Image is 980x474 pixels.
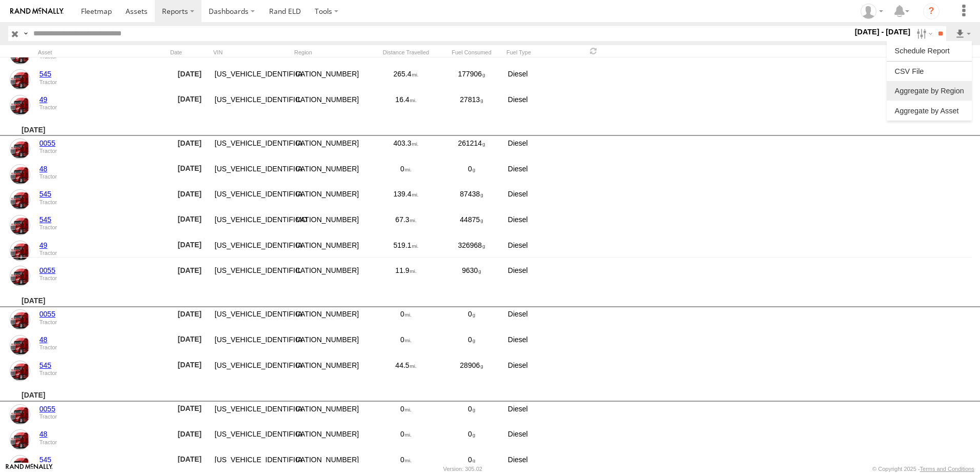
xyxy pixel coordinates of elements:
[441,428,502,452] div: 0
[294,163,371,186] div: IA
[170,359,209,383] div: [DATE]
[39,455,165,464] a: 545
[213,308,290,332] div: [US_VEHICLE_IDENTIFICATION_NUMBER]
[506,68,583,92] div: Diesel
[213,93,290,117] div: [US_VEHICLE_IDENTIFICATION_NUMBER]
[39,309,165,319] a: 0055
[375,264,437,288] div: 11.9
[294,333,371,357] div: IA
[170,213,209,237] div: [DATE]
[39,361,165,370] a: 545
[294,68,371,92] div: IA
[506,428,583,452] div: Diesel
[22,26,30,41] label: Search Query
[170,308,209,332] div: [DATE]
[39,241,165,250] a: 49
[441,213,502,237] div: 44875
[375,428,437,452] div: 0
[506,333,583,357] div: Diesel
[213,163,290,186] div: [US_VEHICLE_IDENTIFICATION_NUMBER]
[294,308,371,332] div: IA
[170,239,209,263] div: [DATE]
[294,93,371,117] div: IL
[39,370,165,376] div: Tractor
[441,239,502,263] div: 326968
[39,319,165,325] div: Tractor
[39,344,165,350] div: Tractor
[170,264,209,288] div: [DATE]
[375,188,437,212] div: 139.4
[39,164,165,173] a: 48
[443,466,482,472] div: Version: 305.02
[39,429,165,439] a: 48
[506,188,583,212] div: Diesel
[294,403,371,426] div: IA
[375,308,437,332] div: 0
[441,359,502,383] div: 28906
[39,104,165,110] div: Tractor
[891,43,968,58] label: Schedule Mileage Report - Region Distance Driven
[375,239,437,263] div: 519.1
[170,333,209,357] div: [DATE]
[506,93,583,117] div: Diesel
[294,239,371,263] div: IA
[923,3,940,19] i: ?
[213,403,290,426] div: [US_VEHICLE_IDENTIFICATION_NUMBER]
[213,428,290,452] div: [US_VEHICLE_IDENTIFICATION_NUMBER]
[213,264,290,288] div: [US_VEHICLE_IDENTIFICATION_NUMBER]
[213,188,290,212] div: [US_VEHICLE_IDENTIFICATION_NUMBER]
[10,8,64,15] img: rand-logo.svg
[39,69,165,78] a: 545
[872,466,974,472] div: © Copyright 2025 -
[441,308,502,332] div: 0
[213,68,290,92] div: [US_VEHICLE_IDENTIFICATION_NUMBER]
[294,137,371,161] div: IA
[506,239,583,263] div: Diesel
[39,413,165,420] div: Tractor
[506,403,583,426] div: Diesel
[375,137,437,161] div: 403.3
[6,464,53,474] a: Visit our Website
[39,79,165,85] div: Tractor
[375,163,437,186] div: 0
[39,404,165,413] a: 0055
[39,275,165,281] div: Tractor
[213,213,290,237] div: [US_VEHICLE_IDENTIFICATION_NUMBER]
[170,93,209,117] div: [DATE]
[506,163,583,186] div: Diesel
[441,188,502,212] div: 87438
[39,95,165,104] a: 49
[294,428,371,452] div: IA
[39,439,165,445] div: Tractor
[213,359,290,383] div: [US_VEHICLE_IDENTIFICATION_NUMBER]
[39,335,165,344] a: 48
[587,46,600,56] span: Refresh
[39,189,165,199] a: 545
[375,403,437,426] div: 0
[441,68,502,92] div: 177906
[853,26,913,37] label: [DATE] - [DATE]
[170,163,209,186] div: [DATE]
[294,359,371,383] div: IA
[375,333,437,357] div: 0
[39,139,165,148] a: 0055
[891,83,968,98] a: Aggregated by Region/State
[294,188,371,212] div: IA
[506,308,583,332] div: Diesel
[506,264,583,288] div: Diesel
[857,4,887,19] div: Tim Zylstra
[294,213,371,237] div: MO
[39,266,165,275] a: 0055
[441,137,502,161] div: 261214
[375,213,437,237] div: 67.3
[506,137,583,161] div: Diesel
[39,224,165,230] div: Tractor
[39,215,165,224] a: 545
[441,93,502,117] div: 27813
[375,359,437,383] div: 44.5
[39,173,165,180] div: Tractor
[954,26,972,41] label: Export results as...
[920,466,974,472] a: Terms and Conditions
[891,64,968,79] a: CSV Export
[441,333,502,357] div: 0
